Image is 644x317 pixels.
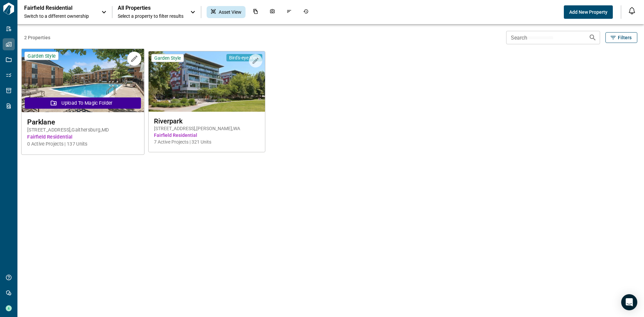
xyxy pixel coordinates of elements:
[154,117,260,125] span: Riverpark
[28,53,55,59] span: Garden Style
[21,49,144,112] img: property-asset
[569,9,607,15] span: Add New Property
[586,31,599,44] button: Search properties
[27,126,138,134] span: [STREET_ADDRESS] , Gaithersburg , MD
[249,6,262,18] div: Documents
[605,32,637,43] button: Filters
[229,55,260,61] span: Bird's-eye View
[282,6,296,18] div: Issues & Info
[118,13,183,19] span: Select a property to filter results
[266,6,279,18] div: Photos
[219,9,241,15] span: Asset View
[154,55,181,61] span: Garden Style
[299,6,313,18] div: Job History
[118,5,183,11] span: All Properties
[27,118,138,126] span: Parklane
[621,294,637,310] div: Open Intercom Messenger
[25,97,141,109] button: Upload to Magic Folder
[618,34,632,41] span: Filters
[154,139,260,145] span: 7 Active Projects | 321 Units
[154,132,260,139] span: Fairfield Residential
[149,51,265,112] img: property-asset
[627,5,637,16] button: Open notification feed
[24,34,503,41] span: 2 Properties
[24,5,85,11] p: Fairfield Residential
[154,125,260,132] span: [STREET_ADDRESS] , [PERSON_NAME] , WA
[207,6,246,18] div: Asset View
[24,13,95,19] span: Switch to a different ownership
[27,141,138,148] span: 0 Active Projects | 137 Units
[564,5,613,19] button: Add New Property
[27,134,138,141] span: Fairfield Residential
